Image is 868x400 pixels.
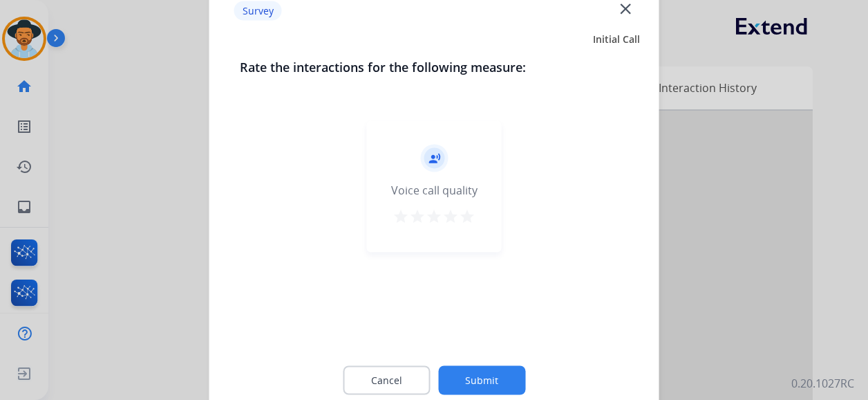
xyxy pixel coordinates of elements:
mat-icon: star [393,208,409,225]
p: Survey [234,1,282,20]
button: Cancel [343,366,430,395]
p: 0.20.1027RC [791,375,854,392]
mat-icon: star [459,208,475,225]
mat-icon: star [442,208,459,225]
button: Submit [438,366,525,395]
mat-icon: star [409,208,426,225]
mat-icon: record_voice_over [428,152,440,165]
div: Voice call quality [391,182,478,199]
mat-icon: star [426,208,442,225]
h3: Rate the interactions for the following measure: [240,57,629,77]
span: Initial Call [593,33,640,46]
